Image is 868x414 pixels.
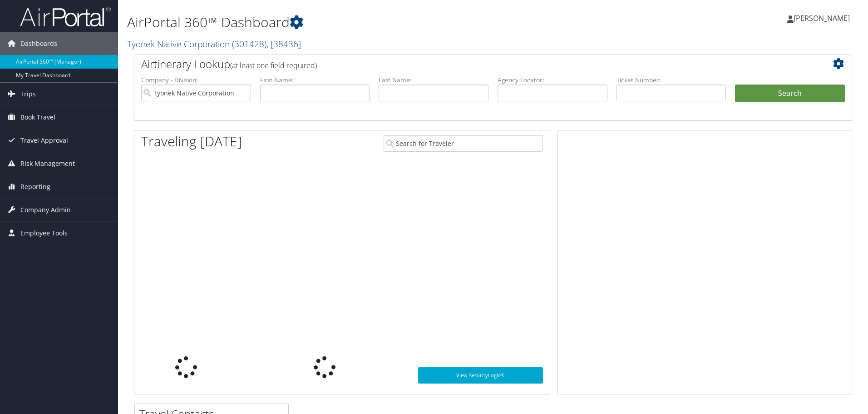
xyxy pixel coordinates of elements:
label: First Name: [260,75,370,85]
label: Ticket Number: [616,75,726,85]
label: Last Name: [379,75,488,85]
span: Dashboards [20,32,57,55]
span: Book Travel [20,106,55,129]
button: Search [735,85,845,103]
span: Risk Management [20,152,75,175]
a: Tyonek Native Corporation [127,38,301,50]
img: airportal-logo.png [20,6,111,27]
label: Company - Division: [141,75,251,85]
span: [PERSON_NAME] [794,13,850,23]
span: Travel Approval [20,129,68,152]
span: Company Admin [20,199,71,221]
span: Trips [20,83,36,105]
span: , [ 38436 ] [266,38,301,50]
a: View SecurityLogic® [418,367,543,384]
span: Employee Tools [20,222,68,244]
span: ( 301428 ) [232,38,266,50]
h2: Airtinerary Lookup [141,56,785,72]
span: Reporting [20,175,50,198]
label: Agency Locator: [498,75,607,85]
input: Search for Traveler [384,135,543,152]
h1: AirPortal 360™ Dashboard [127,13,615,32]
h1: Traveling [DATE] [141,132,242,151]
span: (at least one field required) [230,60,317,70]
a: [PERSON_NAME] [787,5,859,32]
